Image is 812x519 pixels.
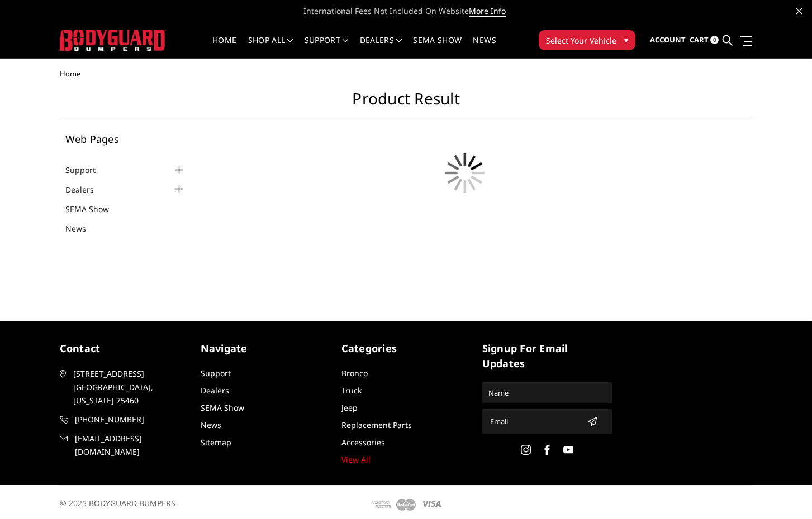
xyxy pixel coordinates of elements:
[73,367,187,407] span: [STREET_ADDRESS] [GEOGRAPHIC_DATA], [US_STATE] 75460
[360,36,402,58] a: Dealers
[341,341,471,356] h5: Categories
[201,341,330,356] h5: Navigate
[60,69,80,79] span: Home
[341,437,385,448] a: Accessories
[486,412,583,430] input: Email
[201,368,231,378] a: Support
[248,36,293,58] a: shop all
[624,34,628,46] span: ▾
[75,432,189,459] span: [EMAIL_ADDRESS][DOMAIN_NAME]
[65,223,100,234] a: News
[469,6,506,17] a: More Info
[341,420,412,430] a: Replacement Parts
[710,36,719,44] span: 0
[201,437,231,448] a: Sitemap
[539,30,635,50] button: Select Your Vehicle
[305,36,349,58] a: Support
[65,164,110,176] a: Support
[690,35,709,45] span: Cart
[341,402,358,413] a: Jeep
[212,36,236,58] a: Home
[60,30,166,50] img: BODYGUARD BUMPERS
[65,134,186,144] h5: Web Pages
[473,36,496,58] a: News
[482,341,612,371] h5: signup for email updates
[201,402,244,413] a: SEMA Show
[60,498,175,508] span: © 2025 BODYGUARD BUMPERS
[484,384,610,402] input: Name
[75,413,189,426] span: [PHONE_NUMBER]
[650,35,686,45] span: Account
[60,341,189,356] h5: contact
[201,385,229,396] a: Dealers
[65,203,123,215] a: SEMA Show
[60,432,189,459] a: [EMAIL_ADDRESS][DOMAIN_NAME]
[341,454,371,465] a: View All
[65,184,108,195] a: Dealers
[437,145,493,201] img: preloader.gif
[690,25,719,55] a: Cart 0
[650,25,686,55] a: Account
[546,35,616,46] span: Select Your Vehicle
[341,385,362,396] a: Truck
[201,420,221,430] a: News
[413,36,462,58] a: SEMA Show
[341,368,368,378] a: Bronco
[60,413,189,426] a: [PHONE_NUMBER]
[60,89,753,117] h1: Product Result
